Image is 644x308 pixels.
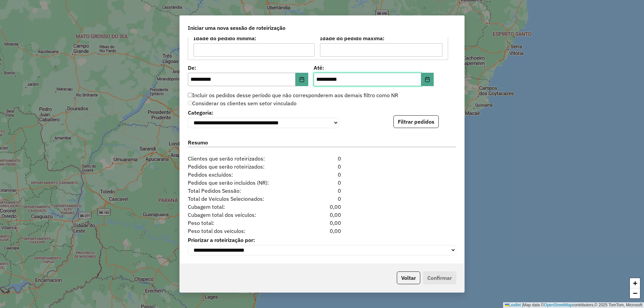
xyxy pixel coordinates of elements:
[188,64,308,72] label: De:
[299,155,345,163] div: 0
[314,64,434,72] label: Até:
[184,219,299,227] span: Peso total:
[188,93,192,97] input: Incluir os pedidos desse período que não corresponderem aos demais filtro como NR
[421,73,434,86] button: Choose Date
[299,187,345,195] div: 0
[188,236,456,244] label: Priorizar a roteirização por:
[299,219,345,227] div: 0,00
[299,195,345,203] div: 0
[299,203,345,211] div: 0,00
[184,171,299,179] span: Pedidos excluídos:
[188,99,297,107] label: Considerar os clientes sem setor vinculado
[188,24,285,32] span: Iniciar uma nova sessão de roteirização
[188,101,192,105] input: Considerar os clientes sem setor vinculado
[296,73,308,86] button: Choose Date
[184,187,299,195] span: Total Pedidos Sessão:
[299,179,345,187] div: 0
[188,91,398,99] label: Incluir os pedidos desse período que não corresponderem aos demais filtro como NR
[393,115,439,128] button: Filtrar pedidos
[397,271,420,284] button: Voltar
[299,171,345,179] div: 0
[522,303,523,307] span: |
[320,34,443,42] label: Idade do pedido máxima:
[633,279,637,287] span: +
[184,179,299,187] span: Pedidos que serão incluídos (NR):
[299,211,345,219] div: 0,00
[503,302,644,308] div: Map data © contributors,© 2025 TomTom, Microsoft
[184,211,299,219] span: Cubagem total dos veículos:
[630,278,640,288] a: Zoom in
[505,303,521,307] a: Leaflet
[184,163,299,171] span: Pedidos que serão roteirizados:
[188,138,456,147] label: Resumo
[299,227,345,235] div: 0,00
[184,227,299,235] span: Peso total dos veículos:
[194,34,315,42] label: Idade do pedido mínima:
[188,109,339,117] label: Categoria:
[299,163,345,171] div: 0
[184,155,299,163] span: Clientes que serão roteirizados:
[544,303,573,307] a: OpenStreetMap
[184,195,299,203] span: Total de Veículos Selecionados:
[184,203,299,211] span: Cubagem total:
[630,288,640,298] a: Zoom out
[633,289,637,297] span: −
